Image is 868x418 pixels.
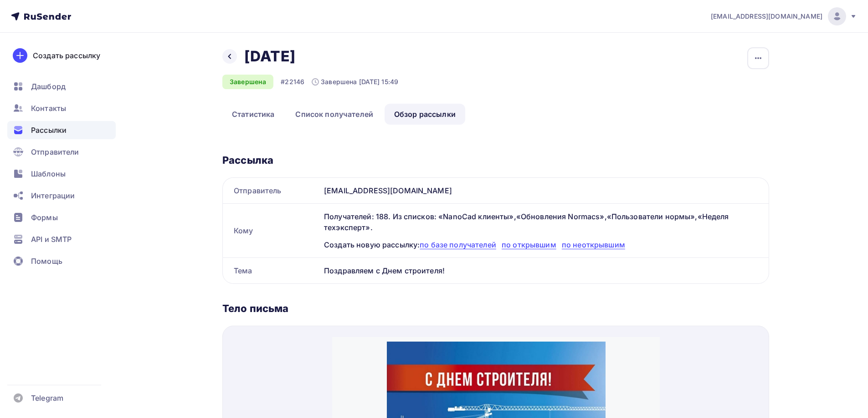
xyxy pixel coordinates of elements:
[31,393,63,403] span: Telegram
[324,211,758,233] div: Получателей: 188. Из списков: «NanoCad клиенты»,«Обновления Normacs»,«Пользователи нормы»,«Неделя...
[33,50,100,61] div: Создать рассылку
[31,256,62,267] span: Помощь
[420,240,496,249] span: по базе получателей
[75,291,252,307] span: [EMAIL_ADDRESS][DOMAIN_NAME]; [PHONE_NUMBER]
[7,121,116,139] a: Рассылки
[286,104,383,125] a: Список получателей
[711,7,857,25] a: [EMAIL_ADDRESS][DOMAIN_NAME]
[7,165,116,183] a: Шаблоны
[324,239,758,250] div: Создать новую рассылку:
[7,208,116,227] a: Формы
[281,77,304,86] div: #22146
[31,125,67,136] span: Рассылки
[31,212,58,223] span: Формы
[7,99,116,117] a: Контакты
[69,327,258,343] span: Вы получили данную рассылку, так как являетесь клиентом или подписчиком ООО "БАЗИС ТРЕЙД".
[185,291,252,298] a: [URL][DOMAIN_NAME]
[385,104,465,125] a: Обзор рассылки
[223,258,320,283] div: Тема
[31,234,72,245] span: API и SMTP
[562,240,625,249] span: по неоткрывшим
[711,12,822,21] span: [EMAIL_ADDRESS][DOMAIN_NAME]
[222,104,284,125] a: Статистика
[222,75,273,89] div: Завершена
[55,178,252,195] span: Поздравляем всех работников одной из самых важных отраслей с наступающим профессиональным праздни...
[31,190,75,201] span: Интеграции
[55,205,273,257] span: Вашими руками создается комфортная [DATE] для работы и отдыха, путешествий и развлечений: уютные ...
[55,161,103,168] span: Дорогие друзья!
[223,218,320,243] div: Кому
[502,240,556,249] span: по открывшим
[222,154,769,166] div: Рассылка
[312,77,398,86] div: Завершена [DATE] 15:49
[244,47,295,65] h2: [DATE]
[7,77,116,96] a: Дашборд
[113,282,214,289] span: © ООО "БАЗИС ТРЕЙД, 2023 год.
[31,168,66,179] span: Шаблоны
[7,143,116,161] a: Отправители
[223,178,320,203] div: Отправитель
[199,187,252,194] strong: Днем строителя!
[222,302,769,315] div: Тело письма
[31,146,79,157] span: Отправители
[131,308,197,316] span: Все права защищены.
[320,178,769,203] div: [EMAIL_ADDRESS][DOMAIN_NAME]
[320,258,769,283] div: Поздравляем с Днем строителя!
[31,81,66,92] span: Дашборд
[31,103,66,114] span: Контакты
